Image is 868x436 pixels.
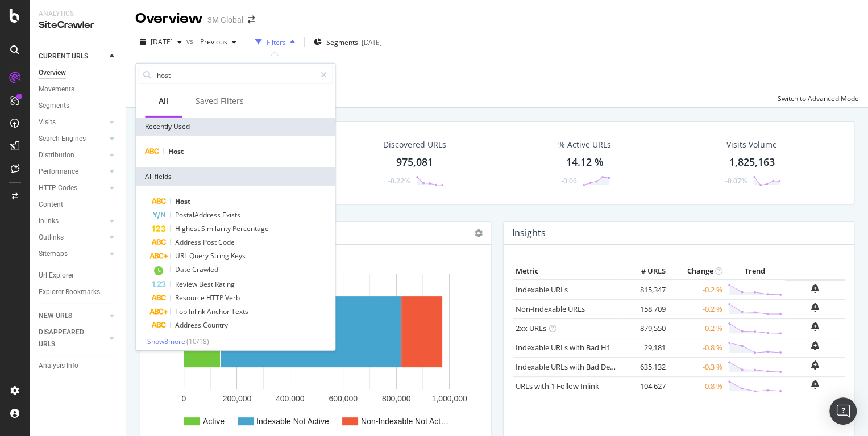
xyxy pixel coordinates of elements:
span: Verb [225,293,240,303]
span: Inlink [189,307,207,316]
td: -0.8 % [668,376,725,396]
text: 800,000 [382,394,411,403]
div: Movements [39,83,74,95]
span: Segments [326,37,358,47]
a: Explorer Bookmarks [39,286,118,298]
div: 14.12 % [566,155,603,170]
span: Query [189,251,210,261]
a: NEW URLS [39,310,106,322]
span: URL [175,251,189,261]
a: 2xx URLs [516,323,546,333]
div: Overview [135,9,203,28]
a: Overview [39,67,118,79]
td: 29,181 [622,338,668,357]
span: Texts [231,307,248,316]
button: Segments[DATE] [309,33,387,51]
text: Indexable Not Active [256,417,329,426]
a: Visits [39,116,106,128]
a: Inlinks [39,215,106,227]
div: Url Explorer [39,270,74,282]
div: HTTP Codes [39,182,77,194]
div: Distribution [39,149,74,161]
div: -0.22% [388,176,410,186]
text: Active [203,417,225,426]
a: Distribution [39,149,106,161]
span: Previous [196,37,227,47]
span: Review [175,279,199,289]
span: Rating [215,279,235,289]
td: 158,709 [622,299,668,318]
a: Outlinks [39,232,106,244]
div: % Active URLs [558,139,611,150]
td: 635,132 [622,357,668,376]
div: Inlinks [39,215,59,227]
div: Outlinks [39,232,64,244]
div: Explorer Bookmarks [39,286,100,298]
a: Performance [39,166,106,178]
td: -0.3 % [668,357,725,376]
span: Code [218,237,235,247]
span: Address [175,320,203,330]
div: 1,825,163 [729,155,775,170]
td: 815,347 [622,280,668,300]
span: Anchor [207,307,231,316]
div: Search Engines [39,133,86,145]
text: Non-Indexable Not Act… [361,417,448,426]
span: Percentage [232,224,269,233]
text: 200,000 [223,394,252,403]
a: Segments [39,100,118,112]
button: [DATE] [135,33,186,51]
div: Discovered URLs [383,139,446,150]
span: Keys [231,251,246,261]
div: bell-plus [811,360,819,370]
div: SiteCrawler [39,19,117,32]
h4: Insights [512,225,546,241]
div: All [159,95,168,107]
th: Change [668,263,725,280]
span: HTTP [206,293,225,303]
span: Resource [175,293,206,303]
a: Indexable URLs with Bad Description [516,362,639,372]
th: Trend [725,263,785,280]
div: Overview [39,67,66,79]
div: Visits Volume [726,139,777,150]
th: # URLS [622,263,668,280]
div: Open Intercom Messenger [829,397,857,425]
a: DISAPPEARED URLS [39,326,106,350]
span: String [210,251,231,261]
i: Options [475,229,483,237]
span: Show 8 more [147,337,185,346]
span: vs [186,36,196,46]
div: NEW URLS [39,310,72,322]
div: DISAPPEARED URLS [39,326,96,350]
a: Indexable URLs with Bad H1 [516,342,610,353]
span: Best [199,279,215,289]
div: Segments [39,100,69,112]
td: -0.2 % [668,299,725,318]
span: Country [203,320,228,330]
span: Date [175,265,192,274]
td: -0.2 % [668,318,725,338]
div: -0.07% [725,176,747,186]
text: 1,000,000 [431,394,467,403]
div: 975,081 [396,155,433,170]
span: Host [168,146,184,156]
span: Crawled [192,265,218,274]
a: Movements [39,83,118,95]
span: 2025 Sep. 28th [151,37,173,47]
a: Non-Indexable URLs [516,304,585,314]
text: 400,000 [276,394,305,403]
text: 600,000 [329,394,358,403]
a: Search Engines [39,133,106,145]
div: bell-plus [811,341,819,350]
span: Host [175,196,190,206]
span: Highest [175,224,201,233]
span: Exists [222,210,240,220]
button: Previous [196,33,241,51]
span: Post [203,237,218,247]
a: Content [39,199,118,211]
div: arrow-right-arrow-left [248,16,255,24]
div: bell-plus [811,303,819,312]
td: 104,627 [622,376,668,396]
div: Switch to Advanced Mode [778,94,859,103]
